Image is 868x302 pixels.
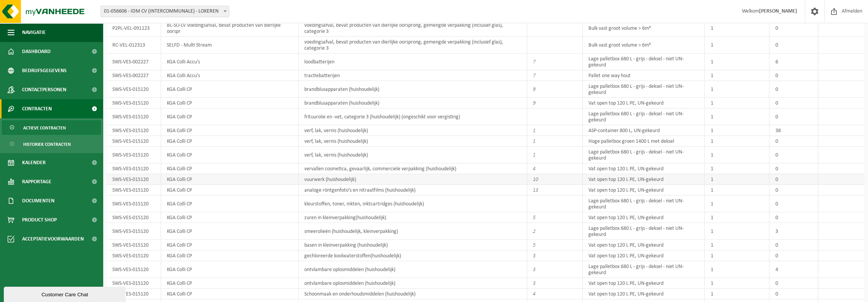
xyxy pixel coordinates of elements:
td: 0 [769,136,818,147]
td: Pallet one way hout [583,70,705,81]
td: 1 [705,223,769,240]
span: Contactpersonen [22,80,66,99]
td: 0 [769,81,818,98]
i: 10 [533,177,538,182]
td: smeerolieën (huishoudelijk, kleinverpakking) [299,223,527,240]
td: SWS-VES-015120 [107,163,161,174]
td: SWS-VES-015120 [107,125,161,136]
td: SWS-VES-015120 [107,185,161,195]
td: Hoge palletbox groen 1400 L met deksel [583,136,705,147]
td: 3 [769,223,818,240]
td: 0 [769,174,818,185]
td: 4 [769,261,818,278]
i: 4 [533,166,536,172]
td: 0 [769,163,818,174]
td: 1 [705,98,769,108]
td: vuurwerk (huishoudelijk) [299,174,527,185]
td: 1 [705,53,769,70]
td: KGA Colli CP [161,185,299,195]
i: 1 [533,139,536,144]
td: voedingsafval, bevat producten van dierlijke oorsprong, gemengde verpakking (inclusief glas), cat... [299,37,527,53]
td: SWS-VES-015120 [107,174,161,185]
td: brandblusapparaten (huishoudelijk) [299,81,527,98]
td: zuren in kleinverpakking(huishoudelijk) [299,212,527,223]
a: Actieve contracten [2,120,101,135]
td: 0 [769,240,818,250]
td: 0 [769,289,818,299]
td: Vat open top 120 L PE, UN-gekeurd [583,240,705,250]
td: 0 [769,20,818,37]
td: SWS-VES-015120 [107,223,161,240]
span: 01-056606 - IDM CV (INTERCOMMUNALE) - LOKEREN [101,6,229,17]
td: KGA Colli Accu's [161,70,299,81]
td: vervallen cosmetica, gevaarlijk, commerciele verpakking (huishoudelijk) [299,163,527,174]
td: voedingsafval, bevat producten van dierlijke oorsprong, gemengde verpakking (inclusief glas), cat... [299,20,527,37]
td: 1 [705,212,769,223]
td: ontvlambare oplosmiddelen (huishoudelijk) [299,261,527,278]
iframe: chat widget [4,285,127,302]
td: 1 [705,20,769,37]
td: SWS-VES-015120 [107,108,161,125]
td: 0 [769,212,818,223]
td: KGA Colli CP [161,278,299,289]
td: tractiebatterijen [299,70,527,81]
td: KGA Colli CP [161,136,299,147]
td: 1 [705,278,769,289]
i: 3 [533,253,536,259]
td: Bulk vast groot volume > 6m³ [583,37,705,53]
span: Product Shop [22,210,57,229]
td: Vat open top 120 L PE, UN-gekeurd [583,174,705,185]
td: 1 [705,125,769,136]
td: KGA Colli CP [161,174,299,185]
td: SWS-VES-015120 [107,289,161,299]
td: 1 [705,147,769,163]
i: 9 [533,87,536,92]
td: SWS-VES-015120 [107,136,161,147]
span: Contracten [22,99,52,118]
i: 1 [533,152,536,158]
td: KGA Colli CP [161,125,299,136]
td: 1 [705,37,769,53]
td: Lage palletbox 680 L - grijs - deksel - niet UN-gekeurd [583,223,705,240]
td: Lage palletbox 680 L - grijs - deksel - niet UN-gekeurd [583,81,705,98]
td: ASP-container 800 L, UN-gekeurd [583,125,705,136]
td: 38 [769,125,818,136]
td: kleurstoffen, toner, inkten, inktcartridges (huishoudelijk) [299,195,527,212]
td: Lage palletbox 680 L - grijs - deksel - niet UN-gekeurd [583,147,705,163]
td: 1 [705,70,769,81]
td: 0 [769,108,818,125]
td: SWS-VES-015120 [107,261,161,278]
td: KGA Colli CP [161,212,299,223]
td: loodbatterijen [299,53,527,70]
td: 1 [705,174,769,185]
td: verf, lak, vernis (huishoudelijk) [299,125,527,136]
td: KGA Colli CP [161,289,299,299]
span: Bedrijfsgegevens [22,61,67,80]
td: Vat open top 120 L PE, UN-gekeurd [583,278,705,289]
td: 0 [769,37,818,53]
td: SWS-VES-002227 [107,53,161,70]
span: Actieve contracten [23,121,66,135]
span: Dashboard [22,42,51,61]
span: Rapportage [22,172,51,191]
td: ontvlambare oplosmiddelen (huishoudelijk) [299,278,527,289]
td: Vat open top 120 L PE, UN-gekeurd [583,185,705,195]
td: frituurolie en -vet, categorie 3 (huishoudelijk) (ongeschikt voor vergisting) [299,108,527,125]
i: 3 [533,281,536,286]
td: 1 [705,250,769,261]
td: SWS-VES-015120 [107,81,161,98]
td: 1 [705,108,769,125]
td: 0 [769,147,818,163]
i: 7 [533,73,536,79]
td: 1 [705,185,769,195]
i: 1 [533,128,536,134]
td: SWS-VES-002227 [107,70,161,81]
td: Lage palletbox 680 L - grijs - deksel - niet UN-gekeurd [583,195,705,212]
td: 1 [705,81,769,98]
td: Lage palletbox 680 L - grijs - deksel - niet UN-gekeurd [583,53,705,70]
td: verf, lak, vernis (huishoudelijk) [299,136,527,147]
td: Lage palletbox 680 L - grijs - deksel - niet UN-gekeurd [583,108,705,125]
span: Documenten [22,191,54,210]
td: brandblusapparaten (huishoudelijk) [299,98,527,108]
